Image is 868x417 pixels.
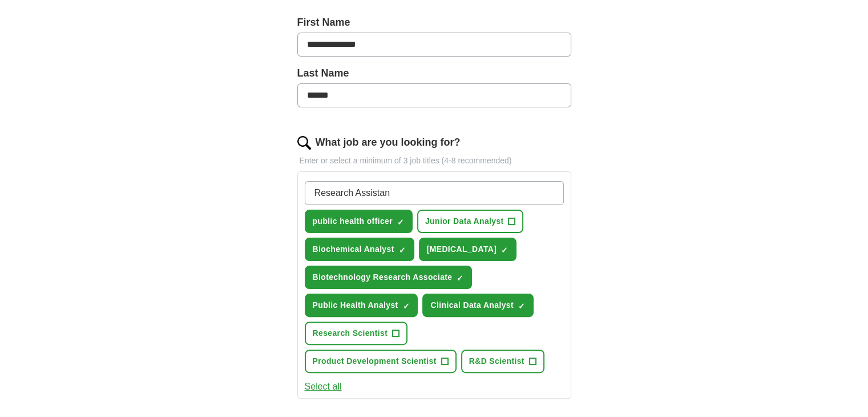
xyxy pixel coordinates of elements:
[425,215,504,227] span: Junior Data Analyst
[305,380,342,394] button: Select all
[402,302,409,311] span: ✓
[316,135,461,150] label: What job are you looking for?
[305,266,473,289] button: Biotechnology Research Associate✓
[305,238,414,261] button: Biochemical Analyst✓
[297,136,311,150] img: search.png
[397,218,404,227] span: ✓
[427,243,497,255] span: [MEDICAL_DATA]
[422,294,533,317] button: Clinical Data Analyst✓
[297,66,571,81] label: Last Name
[313,243,394,255] span: Biochemical Analyst
[399,246,406,255] span: ✓
[419,238,517,261] button: [MEDICAL_DATA]✓
[469,355,524,367] span: R&D Scientist
[305,322,408,345] button: Research Scientist
[457,274,463,283] span: ✓
[305,181,564,205] input: Type a job title and press enter
[461,350,544,373] button: R&D Scientist
[501,246,508,255] span: ✓
[305,294,418,317] button: Public Health Analyst✓
[297,15,571,30] label: First Name
[297,155,571,167] p: Enter or select a minimum of 3 job titles (4-8 recommended)
[417,210,524,233] button: Junior Data Analyst
[313,327,388,339] span: Research Scientist
[518,302,525,311] span: ✓
[313,215,393,227] span: public health officer
[313,271,453,283] span: Biotechnology Research Associate
[313,299,398,311] span: Public Health Analyst
[305,350,457,373] button: Product Development Scientist
[313,355,437,367] span: Product Development Scientist
[430,299,513,311] span: Clinical Data Analyst
[305,210,413,233] button: public health officer✓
